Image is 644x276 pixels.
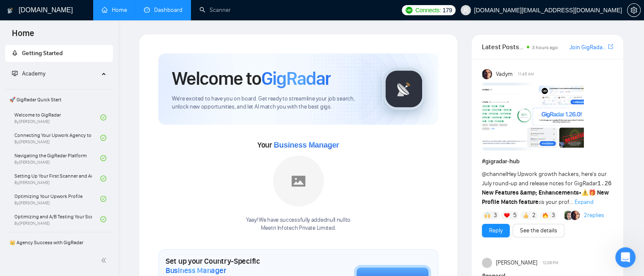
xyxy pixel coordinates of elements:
a: dashboardDashboard [144,6,182,14]
span: fund-projection-screen [12,70,18,76]
span: 3 [551,211,555,220]
a: Optimizing and A/B Testing Your Scanner for Better ResultsBy[PERSON_NAME] [14,210,100,229]
span: export [608,43,613,50]
span: Your [257,140,339,150]
button: See the details [513,224,564,237]
a: Setting Up Your First Scanner and Auto-BidderBy[PERSON_NAME] [14,169,100,188]
span: check-circle [100,155,106,161]
span: check-circle [100,216,106,222]
span: 👑 Agency Success with GigRadar [6,234,112,251]
span: Connects: [415,6,441,15]
span: [PERSON_NAME] [495,258,537,268]
img: upwork-logo.png [406,7,412,14]
img: Alex B [564,211,574,220]
a: 2replies [584,211,604,220]
span: 🚀 GigRadar Quick Start [6,91,112,108]
div: Yaay! We have successfully added null null to [246,216,351,232]
p: Meetri Infotech Private Limited . [246,224,351,232]
a: export [608,43,613,51]
span: Academy [12,70,45,77]
span: GigRadar [261,67,331,90]
span: Home [5,27,41,45]
img: gigradar-logo.png [383,68,425,110]
span: @channel [482,170,507,178]
span: check-circle [100,196,106,202]
span: 11:45 AM [518,70,534,78]
strong: New Features &amp; Enhancements [482,189,579,196]
span: check-circle [100,176,106,181]
a: homeHome [102,6,127,14]
code: 1.26 [597,180,612,187]
a: searchScanner [199,6,231,14]
span: 12:06 PM [542,259,558,267]
h1: # gigradar-hub [482,157,613,166]
span: check-circle [100,135,106,141]
span: Business Manager [166,266,226,275]
a: See the details [520,226,557,235]
button: go back [6,3,22,20]
span: double-left [101,256,109,265]
a: Welcome to GigRadarBy[PERSON_NAME] [14,108,100,127]
span: 3 [494,211,497,220]
span: smiley reaction [14,216,21,224]
img: 👍 [523,212,529,218]
span: rocket [12,50,18,56]
span: Getting Started [22,50,63,57]
img: F09AC4U7ATU-image.png [482,83,584,151]
a: setting [627,7,641,14]
li: Getting Started [5,45,113,62]
h1: Welcome to [172,67,331,90]
button: Reply [482,224,510,237]
img: 🔥 [542,212,548,218]
h1: Set up your Country-Specific [166,256,312,275]
button: setting [627,3,641,17]
span: Expand [575,198,594,206]
span: 2 [532,211,536,220]
span: Business Manager [274,141,339,149]
span: setting [627,7,640,14]
span: Vadym [495,70,512,79]
span: check-circle [100,114,106,120]
img: ❤️ [504,212,510,218]
span: user [463,7,469,13]
span: 179 [442,6,452,15]
iframe: Intercom live chat [615,247,636,268]
span: Academy [22,70,45,77]
img: 🙌 [484,212,490,218]
span: 😃 [14,216,21,224]
span: We're excited to have you on board. Get ready to streamline your job search, unlock new opportuni... [172,95,369,111]
img: placeholder.png [273,156,324,206]
a: Join GigRadar Slack Community [569,43,606,52]
span: 3 hours ago [532,45,558,50]
span: Hey Upwork growth hackers, here's our July round-up and release notes for GigRadar • is your prof... [482,170,612,206]
a: Navigating the GigRadar PlatformBy[PERSON_NAME] [14,149,100,167]
a: Optimizing Your Upwork ProfileBy[PERSON_NAME] [14,190,100,208]
span: 5 [513,211,516,220]
img: logo [7,4,13,17]
span: ⚠️ [581,189,589,196]
span: 🎁 [589,189,596,196]
a: Reply [489,226,503,235]
span: neutral face reaction [7,216,14,224]
button: Expand window [148,3,164,20]
span: Latest Posts from the GigRadar Community [482,42,524,52]
img: Vadym [482,69,492,79]
a: Connecting Your Upwork Agency to GigRadarBy[PERSON_NAME] [14,128,100,147]
span: 😐 [7,216,14,224]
